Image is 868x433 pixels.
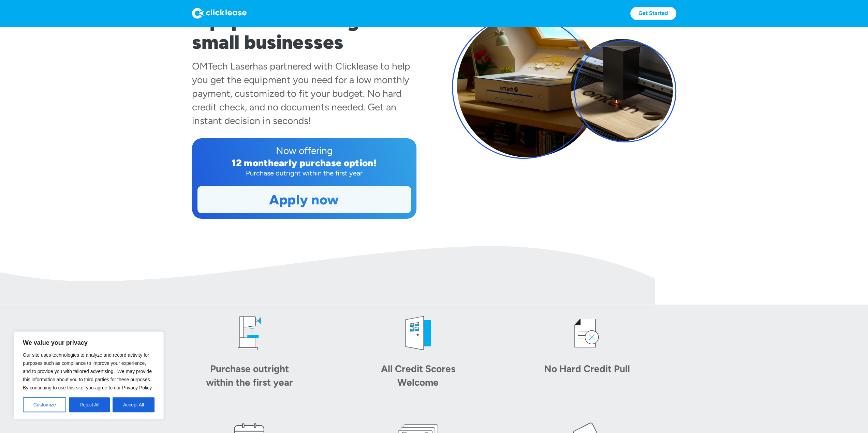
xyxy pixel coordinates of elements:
[192,60,410,126] div: has partnered with Clicklease to help you get the equipment you need for a low monthly payment, c...
[202,362,297,389] div: Purchase outright within the first year
[23,352,153,390] span: Our site uses technologies to analyze and record activity for purposes such as compliance to impr...
[198,186,411,213] a: Apply now
[14,331,164,419] div: We value your privacy
[192,60,253,72] div: OMTech Laser
[370,362,466,389] div: All Credit Scores Welcome
[566,313,607,354] img: credit icon
[23,339,155,347] p: We value your privacy
[274,157,377,169] div: early purchase option!
[23,397,66,412] button: Customize
[192,8,247,19] img: Logo
[69,397,110,412] button: Reject All
[113,397,155,412] button: Accept All
[630,7,676,20] a: Get Started
[197,168,411,178] div: Purchase outright within the first year
[539,362,634,375] div: No Hard Credit Pull
[197,144,411,157] div: Now offering
[192,10,416,53] h1: Equipment leasing for small businesses
[398,313,439,354] img: welcome icon
[232,157,274,169] div: 12 month
[229,313,270,354] img: drill press icon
